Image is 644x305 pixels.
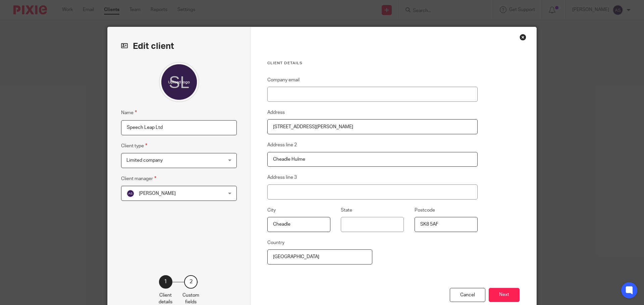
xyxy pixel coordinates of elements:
[415,207,435,214] label: Postcode
[121,41,237,52] h2: Edit client
[121,109,137,117] label: Name
[126,158,163,163] span: Limited company
[267,61,478,66] h3: Client details
[159,275,172,289] div: 1
[341,207,352,214] label: State
[267,239,284,246] label: Country
[267,207,276,214] label: City
[121,175,156,182] label: Client manager
[450,288,485,302] div: Cancel
[121,142,147,150] label: Client type
[267,142,297,148] label: Address line 2
[267,77,300,83] label: Company email
[184,275,198,289] div: 2
[126,189,135,198] img: svg%3E
[267,109,285,116] label: Address
[489,288,520,302] button: Next
[520,34,526,41] div: Close this dialog window
[267,174,297,181] label: Address line 3
[139,191,176,196] span: [PERSON_NAME]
